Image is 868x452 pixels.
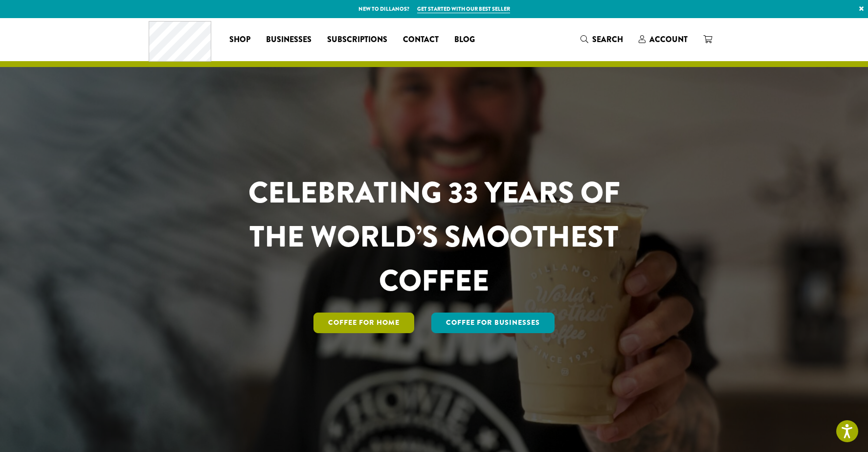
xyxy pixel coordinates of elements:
a: Get started with our best seller [417,5,510,13]
span: Shop [229,34,250,46]
span: Blog [454,34,475,46]
a: Search [573,31,631,47]
span: Account [649,34,688,45]
span: Search [592,34,623,45]
h1: CELEBRATING 33 YEARS OF THE WORLD’S SMOOTHEST COFFEE [220,171,649,303]
a: Coffee For Businesses [431,313,555,333]
span: Contact [403,34,439,46]
a: Coffee for Home [313,313,414,333]
span: Subscriptions [327,34,387,46]
a: Shop [222,32,258,47]
span: Businesses [266,34,312,46]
